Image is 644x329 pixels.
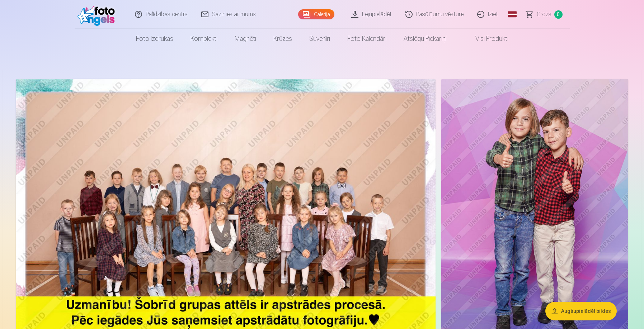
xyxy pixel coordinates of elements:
[182,29,226,49] a: Komplekti
[537,10,551,19] span: Grozs
[455,29,517,49] a: Visi produkti
[265,29,301,49] a: Krūzes
[298,9,334,19] a: Galerija
[226,29,265,49] a: Magnēti
[77,3,119,26] img: /fa1
[545,302,617,320] button: Augšupielādēt bildes
[395,29,455,49] a: Atslēgu piekariņi
[301,29,339,49] a: Suvenīri
[127,29,182,49] a: Foto izdrukas
[339,29,395,49] a: Foto kalendāri
[554,10,563,19] span: 0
